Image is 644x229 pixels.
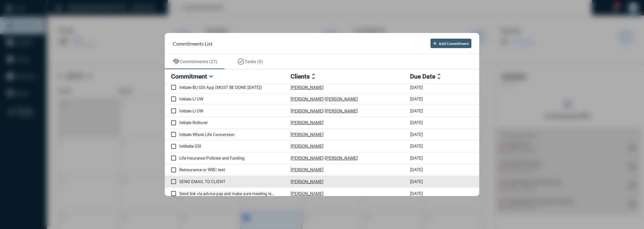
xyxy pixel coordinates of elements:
p: [PERSON_NAME] [291,108,324,113]
p: Initiate LI UW [179,96,291,101]
p: [PERSON_NAME] [291,132,324,137]
p: Initiate LI UW [179,108,291,113]
p: - [324,96,325,101]
h2: Clients [291,73,310,80]
p: Initiate BU GSI App (MUST BE DONE [DATE]) [179,85,291,90]
p: [DATE] [410,191,423,196]
p: [DATE] [410,85,423,90]
h2: Due Date [410,73,435,80]
p: SEND EMAIL TO CLIENT [179,179,291,184]
p: Initiate Rollover [179,120,291,125]
mat-icon: handshake [172,58,180,65]
p: [DATE] [410,96,423,101]
p: [DATE] [410,144,423,149]
h2: Commitment [171,73,207,80]
p: [PERSON_NAME] [325,155,358,161]
p: Inititaite GSI [179,144,291,149]
mat-icon: unfold_more [435,73,443,80]
mat-icon: add [432,40,438,46]
h2: Commitments List [173,41,213,46]
p: [DATE] [410,167,423,172]
p: [PERSON_NAME] [291,96,324,101]
p: [DATE] [410,120,423,125]
mat-icon: task_alt [237,58,245,65]
p: [PERSON_NAME] [291,191,324,196]
p: Send link via advice pay and make sure meeting is scheduled [179,191,291,196]
p: Initiate Whole Life Conversion [179,132,291,137]
p: - [324,155,325,161]
p: [PERSON_NAME] [325,96,358,101]
p: [PERSON_NAME] [291,120,324,125]
p: [PERSON_NAME] [291,167,324,172]
p: [PERSON_NAME] [291,155,324,161]
p: [PERSON_NAME] [291,85,324,90]
p: [PERSON_NAME] [291,144,324,149]
mat-icon: expand_more [207,73,215,80]
p: [DATE] [410,155,423,161]
p: Life Insurance Policies and Funding [179,155,291,161]
p: - [324,108,325,113]
p: [DATE] [410,132,423,137]
p: [DATE] [410,108,423,113]
p: [PERSON_NAME] [325,108,358,113]
mat-icon: unfold_more [310,73,317,80]
span: Commitments (27) [180,59,217,64]
button: Add Commitment [430,39,471,48]
span: Tasks (0) [245,59,263,64]
p: [PERSON_NAME] [291,179,324,184]
p: Reinsurance or WBC test [179,167,291,172]
p: [DATE] [410,179,423,184]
